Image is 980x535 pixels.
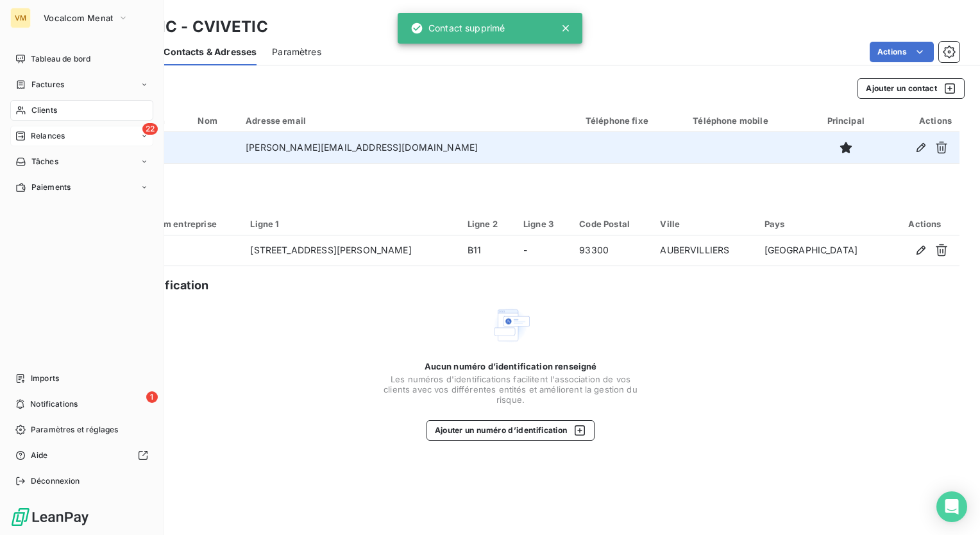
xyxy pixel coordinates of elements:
[10,507,90,527] img: Logo LeanPay
[410,17,505,40] div: Contact supprimé
[579,219,645,229] div: Code Postal
[31,79,64,90] span: Factures
[890,115,952,126] div: Actions
[870,42,934,62] button: Actions
[246,115,570,126] div: Adresse email
[652,235,756,266] td: AUBERVILLIERS
[693,115,802,126] div: Téléphone mobile
[31,373,59,384] span: Imports
[198,115,230,126] div: Nom
[660,219,748,229] div: Ville
[460,235,516,266] td: B11
[272,46,321,58] span: Paramètres
[31,182,71,193] span: Paiements
[817,115,874,126] div: Principal
[523,219,564,229] div: Ligne 3
[31,156,58,167] span: Tâches
[31,130,65,142] span: Relances
[427,420,595,441] button: Ajouter un numéro d’identification
[238,132,578,163] td: [PERSON_NAME][EMAIL_ADDRESS][DOMAIN_NAME]
[425,361,597,371] span: Aucun numéro d’identification renseigné
[146,391,158,403] span: 1
[113,15,268,38] h3: VIVETIC - CVIVETIC
[30,398,78,410] span: Notifications
[31,450,48,461] span: Aide
[10,445,153,466] a: Aide
[152,219,235,229] div: Nom entreprise
[31,424,118,436] span: Paramètres et réglages
[142,123,158,135] span: 22
[857,78,965,99] button: Ajouter un contact
[242,235,459,266] td: [STREET_ADDRESS][PERSON_NAME]
[164,46,257,58] span: Contacts & Adresses
[44,13,113,23] span: Vocalcom Menat
[250,219,452,229] div: Ligne 1
[382,374,639,405] span: Les numéros d'identifications facilitent l'association de vos clients avec vos différentes entité...
[31,105,57,116] span: Clients
[31,53,90,65] span: Tableau de bord
[468,219,508,229] div: Ligne 2
[10,8,31,28] div: VM
[571,235,652,266] td: 93300
[765,219,883,229] div: Pays
[586,115,678,126] div: Téléphone fixe
[516,235,571,266] td: -
[898,219,952,229] div: Actions
[490,305,531,346] img: Empty state
[757,235,890,266] td: [GEOGRAPHIC_DATA]
[936,491,967,522] div: Open Intercom Messenger
[31,475,80,487] span: Déconnexion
